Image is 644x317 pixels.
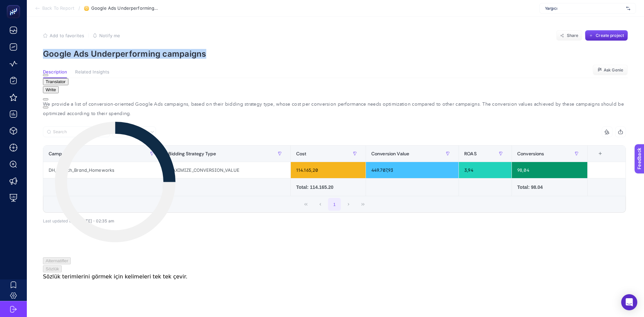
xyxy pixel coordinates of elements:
button: Ask Genie [593,65,628,75]
span: Conversions [517,151,544,156]
div: Open Intercom Messenger [621,294,637,310]
img: svg%3e [626,5,630,12]
span: Feedback [4,2,25,7]
div: 114.165,20 [291,162,366,178]
span: Bidding Strategy Type [168,151,216,156]
span: Back To Report [42,6,74,11]
p: Google Ads Underperforming campaigns [43,49,628,59]
span: Create project [596,33,624,38]
span: Cost [296,151,307,156]
span: Add to favorites [50,33,84,38]
button: Share [556,30,582,41]
div: Last 30 Days [43,137,626,223]
div: Total: 98.04 [517,184,582,191]
span: Yargıcı [545,6,624,11]
button: Create project [585,30,628,41]
div: + [594,151,607,156]
button: Notify me [93,33,120,38]
span: Conversion Value [371,151,409,156]
div: We provide a list of conversion-oriented Google Ads campaigns, based on their bidding strategy ty... [38,100,631,118]
span: ROAS [464,151,477,156]
span: Notify me [99,33,120,38]
div: Total: 114.165.20 [296,184,360,191]
span: Share [567,33,579,38]
div: 3,94 [459,162,512,178]
span: Google Ads Underperforming campaigns [91,6,158,11]
div: 449.707,93 [366,162,459,178]
span: Ask Genie [604,67,623,73]
button: 1 [328,198,341,211]
button: Add to favorites [43,33,84,38]
div: MAXIMIZE_CONVERSION_VALUE [163,162,290,178]
div: 98,04 [512,162,587,178]
span: / [78,5,80,11]
div: 6 items selected [593,151,598,166]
